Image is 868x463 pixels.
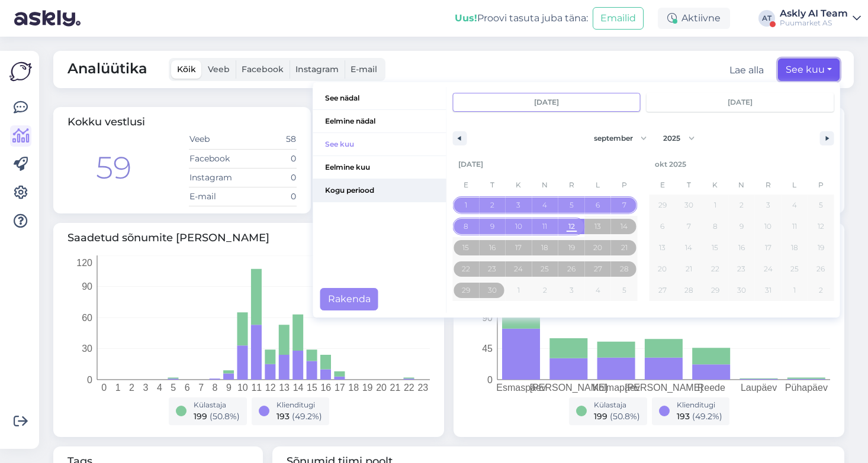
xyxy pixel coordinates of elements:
[781,258,808,280] button: 25
[514,258,523,280] span: 24
[465,195,467,216] span: 1
[620,258,629,280] span: 28
[792,195,797,216] span: 4
[541,258,549,280] span: 25
[313,110,446,132] span: Eelmine nädal
[185,383,190,393] tspan: 6
[621,216,628,237] span: 14
[611,258,638,280] button: 28
[496,383,546,393] tspan: Esmaspäev
[676,237,702,258] button: 14
[778,59,840,81] button: See kuu
[764,216,771,237] span: 10
[542,216,547,237] span: 11
[702,195,729,216] button: 1
[462,280,470,301] span: 29
[455,12,477,24] b: Uus!
[313,179,446,202] button: Kogu periood
[785,383,828,393] tspan: Pühapäev
[676,216,702,237] button: 7
[647,93,834,111] input: Continuous
[649,176,676,195] span: E
[593,237,602,258] span: 20
[658,280,667,301] span: 27
[692,411,722,422] span: ( 49.2 %)
[9,60,32,83] img: Askly Logo
[82,281,92,292] tspan: 90
[390,383,401,393] tspan: 21
[177,64,196,75] span: Kõik
[755,176,782,195] span: R
[658,258,667,280] span: 20
[593,7,644,30] button: Emailid
[67,58,147,81] span: Analüütika
[279,383,290,393] tspan: 13
[702,258,729,280] button: 22
[791,237,798,258] span: 18
[171,383,176,393] tspan: 5
[755,280,782,301] button: 31
[541,237,548,258] span: 18
[766,195,770,216] span: 3
[506,216,532,237] button: 10
[307,383,317,393] tspan: 15
[781,176,808,195] span: L
[755,258,782,280] button: 24
[558,216,585,237] button: 12
[818,237,824,258] span: 19
[676,258,702,280] button: 21
[455,11,588,25] div: Proovi tasuta juba täna:
[816,258,825,280] span: 26
[243,130,297,149] td: 58
[251,383,262,393] tspan: 11
[452,195,479,216] button: 1
[482,344,493,354] tspan: 45
[755,195,782,216] button: 3
[584,195,611,216] button: 6
[189,168,243,187] td: Instagram
[277,411,290,422] span: 193
[506,237,532,258] button: 17
[611,195,638,216] button: 7
[584,258,611,280] button: 27
[313,133,446,156] button: See kuu
[489,237,496,258] span: 16
[313,87,446,109] span: See nädal
[792,216,797,237] span: 11
[808,237,834,258] button: 19
[243,187,297,206] td: 0
[479,258,506,280] button: 23
[143,383,149,393] tspan: 3
[452,176,479,195] span: E
[594,400,640,410] div: Külastaja
[659,237,666,258] span: 13
[790,258,799,280] span: 25
[320,383,331,393] tspan: 16
[584,237,611,258] button: 20
[677,411,690,422] span: 193
[292,411,322,422] span: ( 49.2 %)
[462,237,469,258] span: 15
[213,383,218,393] tspan: 8
[488,258,496,280] span: 23
[737,280,746,301] span: 30
[479,195,506,216] button: 2
[611,237,638,258] button: 21
[515,216,522,237] span: 10
[452,280,479,301] button: 29
[684,280,693,301] span: 28
[758,10,775,27] div: AT
[452,258,479,280] button: 22
[210,411,240,422] span: ( 50.8 %)
[567,258,576,280] span: 26
[611,176,638,195] span: P
[189,130,243,149] td: Veeb
[570,195,574,216] span: 5
[532,237,558,258] button: 18
[780,9,861,28] a: Askly AI TeamPuumarket AS
[189,187,243,206] td: E-mail
[765,237,771,258] span: 17
[194,400,240,410] div: Külastaja
[532,195,558,216] button: 4
[610,411,640,422] span: ( 50.8 %)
